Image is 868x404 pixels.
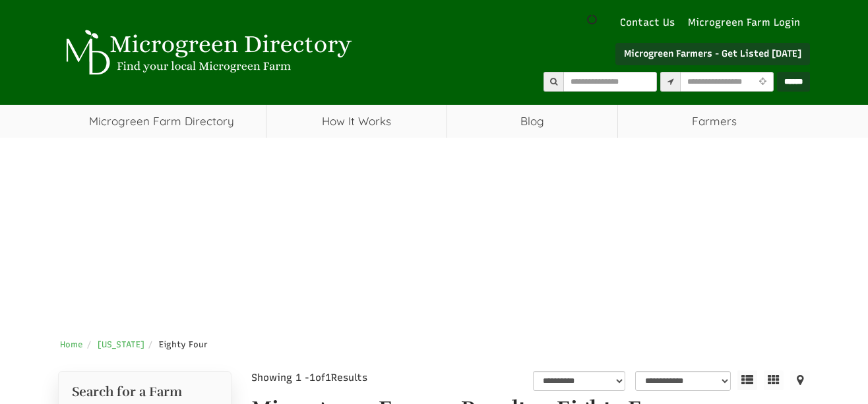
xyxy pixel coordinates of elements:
span: Eighty Four [159,339,208,349]
span: 1 [325,372,331,384]
iframe: Advertisement [38,144,830,329]
a: Microgreen Farmers - Get Listed [DATE] [615,43,810,65]
a: Home [60,339,83,349]
i: Use Current Location [755,78,769,86]
img: Microgreen Directory [58,30,355,76]
h2: Search for a Farm [72,385,218,399]
a: Blog [447,105,618,138]
a: [US_STATE] [98,339,144,349]
span: 1 [309,372,315,384]
span: Farmers [618,105,810,138]
select: overall_rating_filter-1 [533,371,625,391]
a: How It Works [266,105,447,138]
a: Microgreen Farm Login [688,16,807,30]
div: Showing 1 - of Results [251,371,437,385]
select: sortbox-1 [635,371,731,391]
a: Microgreen Farm Directory [58,105,266,138]
a: Contact Us [613,16,681,30]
